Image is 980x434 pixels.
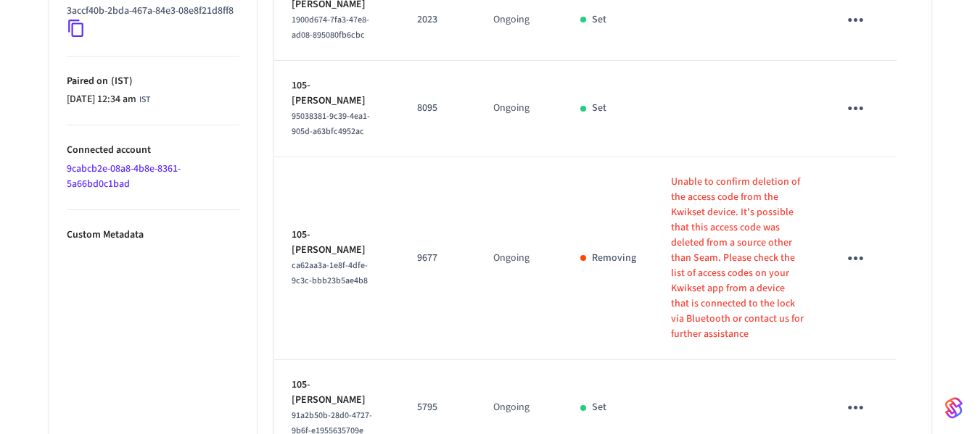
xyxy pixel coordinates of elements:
[592,251,636,266] p: Removing
[476,157,562,360] td: Ongoing
[417,101,458,116] p: 8095
[108,74,133,88] span: ( IST )
[292,228,383,258] p: 105-[PERSON_NAME]
[292,14,369,41] span: 1900d674-7fa3-47e8-ad08-895080fb6cbc
[67,4,234,19] p: 3accf40b-2bda-467a-84e3-08e8f21d8ff8
[139,93,150,107] span: IST
[67,228,239,243] p: Custom Metadata
[417,400,458,415] p: 5795
[592,400,606,415] p: Set
[417,251,458,266] p: 9677
[67,74,239,89] p: Paired on
[292,78,383,109] p: 105-[PERSON_NAME]
[292,259,368,287] span: ca62aa3a-1e8f-4dfe-9c3c-bbb23b5ae4b8
[417,12,458,28] p: 2023
[67,92,136,107] span: [DATE] 12:34 am
[67,162,181,191] a: 9cabcb2e-08a8-4b8e-8361-5a66bd0c1bad
[476,61,562,157] td: Ongoing
[292,110,370,138] span: 95038381-9c39-4ea1-905d-a63bfc4952ac
[592,101,606,116] p: Set
[292,377,383,408] p: 105-[PERSON_NAME]
[67,143,239,158] p: Connected account
[671,175,804,342] p: Unable to confirm deletion of the access code from the Kwikset device. It's possible that this ac...
[592,12,606,28] p: Set
[67,92,150,107] div: Asia/Calcutta
[945,396,963,420] img: SeamLogoGradient.69752ec5.svg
